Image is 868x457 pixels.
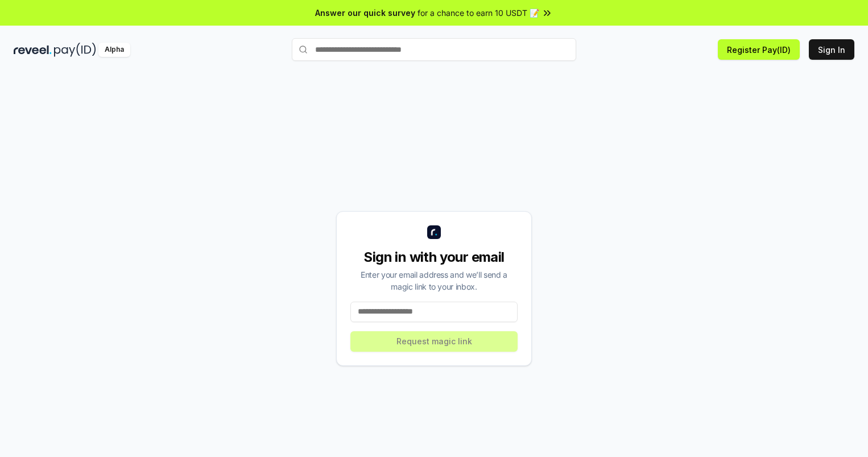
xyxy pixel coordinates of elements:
img: reveel_dark [14,43,52,57]
span: Answer our quick survey [315,7,415,19]
button: Sign In [809,39,854,60]
span: for a chance to earn 10 USDT 📝 [418,7,539,19]
button: Register Pay(ID) [718,39,800,60]
div: Alpha [98,43,130,57]
div: Enter your email address and we’ll send a magic link to your inbox. [350,269,518,293]
img: pay_id [54,43,96,57]
div: Sign in with your email [350,248,518,266]
img: logo_small [427,225,441,239]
